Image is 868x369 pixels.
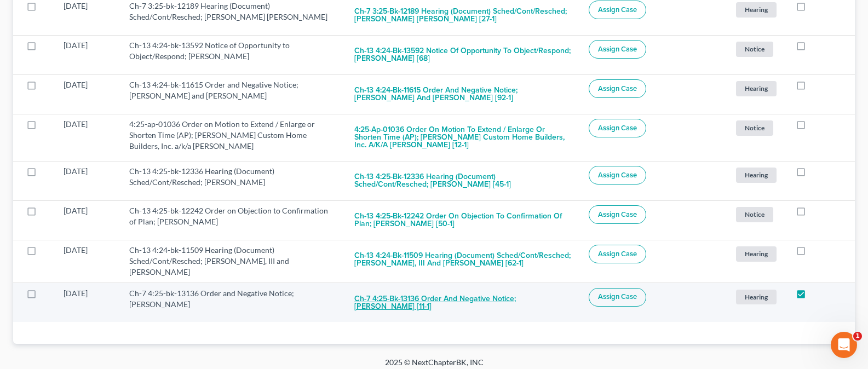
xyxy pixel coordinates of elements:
span: Hearing [736,168,777,182]
button: Assign Case [589,245,646,263]
td: Ch-13 4:24-bk-13592 Notice of Opportunity to Object/Respond; [PERSON_NAME] [120,35,346,74]
button: Assign Case [589,1,646,19]
button: Assign Case [589,119,646,137]
a: Notice [734,205,778,223]
td: 4:25-ap-01036 Order on Motion to Extend / Enlarge or Shorten Time (AP); [PERSON_NAME] Custom Home... [120,114,346,161]
a: Hearing [734,1,778,19]
iframe: Intercom live chat [831,332,857,358]
button: Assign Case [589,288,646,307]
span: Assign Case [598,171,637,180]
span: Assign Case [598,45,637,54]
button: Ch-13 4:24-bk-11615 Order and Negative Notice; [PERSON_NAME] and [PERSON_NAME] [92-1] [354,79,571,109]
span: Notice [736,207,773,222]
button: Assign Case [589,205,646,224]
a: Hearing [734,245,778,263]
td: [DATE] [55,200,120,240]
span: Assign Case [598,210,637,219]
button: Assign Case [589,40,646,59]
button: Ch-7 4:25-bk-13136 Order and Negative Notice; [PERSON_NAME] [11-1] [354,288,571,318]
button: Ch-13 4:25-bk-12336 Hearing (Document) Sched/Cont/Resched; [PERSON_NAME] [45-1] [354,166,571,195]
span: Assign Case [598,84,637,93]
a: Hearing [734,79,778,97]
td: [DATE] [55,74,120,114]
td: [DATE] [55,240,120,282]
span: Notice [736,42,773,56]
a: Notice [734,119,778,137]
span: Hearing [736,290,777,304]
button: Assign Case [589,79,646,98]
span: Assign Case [598,5,637,14]
button: Ch-13 4:24-bk-11509 Hearing (Document) Sched/Cont/Resched; [PERSON_NAME], III and [PERSON_NAME] [... [354,245,571,274]
a: Notice [734,40,778,58]
td: [DATE] [55,114,120,161]
a: Hearing [734,166,778,184]
button: Ch-13 4:25-bk-12242 Order on Objection to Confirmation of Plan; [PERSON_NAME] [50-1] [354,205,571,235]
td: Ch-13 4:24-bk-11615 Order and Negative Notice; [PERSON_NAME] and [PERSON_NAME] [120,74,346,114]
td: Ch-7 4:25-bk-13136 Order and Negative Notice; [PERSON_NAME] [120,283,346,322]
td: [DATE] [55,35,120,74]
button: Ch-7 3:25-bk-12189 Hearing (Document) Sched/Cont/Resched; [PERSON_NAME] [PERSON_NAME] [27-1] [354,1,571,30]
button: Ch-13 4:24-bk-13592 Notice of Opportunity to Object/Respond; [PERSON_NAME] [68] [354,40,571,70]
td: Ch-13 4:24-bk-11509 Hearing (Document) Sched/Cont/Resched; [PERSON_NAME], III and [PERSON_NAME] [120,240,346,282]
span: Notice [736,120,773,135]
td: Ch-13 4:25-bk-12242 Order on Objection to Confirmation of Plan; [PERSON_NAME] [120,200,346,240]
a: Hearing [734,288,778,306]
td: Ch-13 4:25-bk-12336 Hearing (Document) Sched/Cont/Resched; [PERSON_NAME] [120,161,346,200]
span: Assign Case [598,250,637,258]
span: Assign Case [598,124,637,132]
span: Hearing [736,246,777,261]
span: Hearing [736,81,777,96]
span: Assign Case [598,292,637,301]
button: Assign Case [589,166,646,184]
span: 1 [853,332,862,341]
td: [DATE] [55,283,120,322]
td: [DATE] [55,161,120,200]
span: Hearing [736,2,777,17]
button: 4:25-ap-01036 Order on Motion to Extend / Enlarge or Shorten Time (AP); [PERSON_NAME] Custom Home... [354,119,571,156]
